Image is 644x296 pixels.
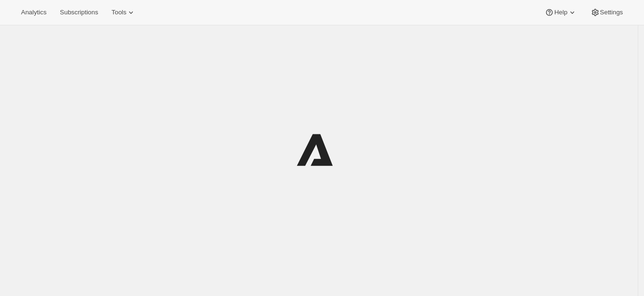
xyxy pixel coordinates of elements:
[539,6,582,19] button: Help
[21,9,46,16] span: Analytics
[54,6,104,19] button: Subscriptions
[600,9,623,16] span: Settings
[554,9,567,16] span: Help
[585,6,629,19] button: Settings
[106,6,142,19] button: Tools
[15,6,52,19] button: Analytics
[111,9,126,16] span: Tools
[60,9,98,16] span: Subscriptions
